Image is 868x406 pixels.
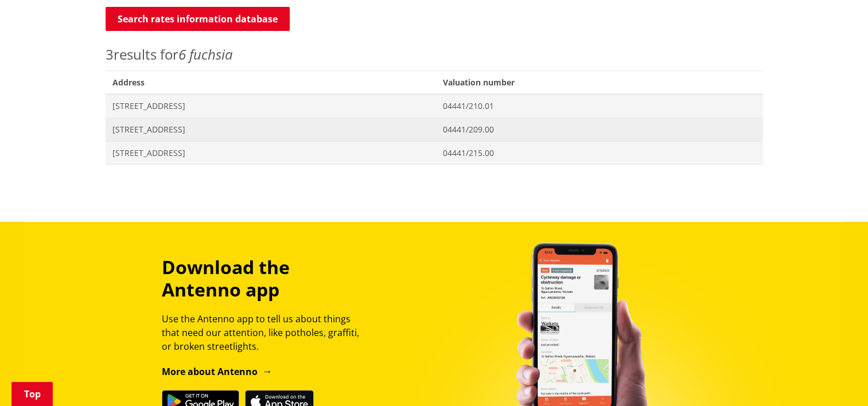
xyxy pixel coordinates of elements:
a: More about Antenno [162,365,273,378]
iframe: Messenger Launcher [815,358,857,399]
a: [STREET_ADDRESS] 04441/209.00 [106,118,763,141]
span: 3 [106,45,114,64]
span: 04441/215.00 [443,147,756,159]
span: Address [106,71,437,94]
span: [STREET_ADDRESS] [112,100,430,112]
span: Valuation number [436,71,762,94]
span: 04441/209.00 [443,124,756,135]
span: 04441/210.01 [443,100,756,112]
span: [STREET_ADDRESS] [112,147,430,159]
p: results for [106,44,763,65]
a: Top [11,382,53,406]
p: Use the Antenno app to tell us about things that need our attention, like potholes, graffiti, or ... [162,312,369,353]
a: [STREET_ADDRESS] 04441/210.01 [106,94,763,118]
h3: Download the Antenno app [162,256,369,300]
em: 6 fuchsia [178,45,233,64]
span: [STREET_ADDRESS] [112,124,430,135]
a: [STREET_ADDRESS] 04441/215.00 [106,141,763,165]
button: Search rates information database [106,7,290,31]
